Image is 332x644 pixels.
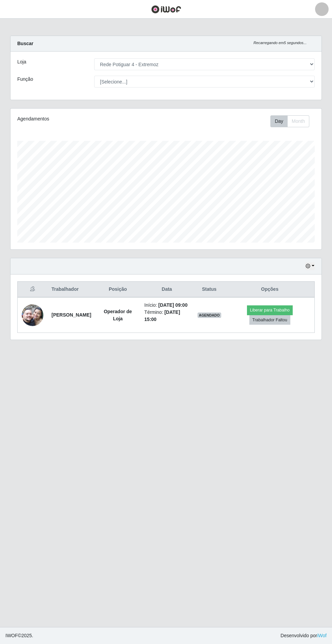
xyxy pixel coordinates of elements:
span: Desenvolvido por [281,632,327,639]
span: IWOF [5,633,18,638]
img: CoreUI Logo [151,5,181,14]
th: Trabalhador [47,282,95,298]
th: Posição [95,282,140,298]
strong: Buscar [17,41,33,46]
span: AGENDADO [198,312,221,318]
button: Day [270,115,288,127]
label: Loja [17,58,26,65]
div: Agendamentos [17,115,135,122]
li: Início: [144,302,189,309]
strong: [PERSON_NAME] [51,312,91,318]
button: Trabalhador Faltou [249,315,290,325]
button: Month [287,115,309,127]
strong: Operador de Loja [104,309,132,321]
i: Recarregando em 5 segundos... [253,41,307,45]
th: Data [140,282,193,298]
th: Opções [225,282,315,298]
label: Função [17,76,33,83]
img: 1652876774989.jpeg [22,296,43,335]
div: Toolbar with button groups [270,115,315,127]
time: [DATE] 09:00 [158,302,187,308]
span: © 2025 . [5,632,33,639]
th: Status [193,282,225,298]
a: iWof [317,633,327,638]
button: Liberar para Trabalho [247,305,293,315]
li: Término: [144,309,189,323]
div: First group [270,115,309,127]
